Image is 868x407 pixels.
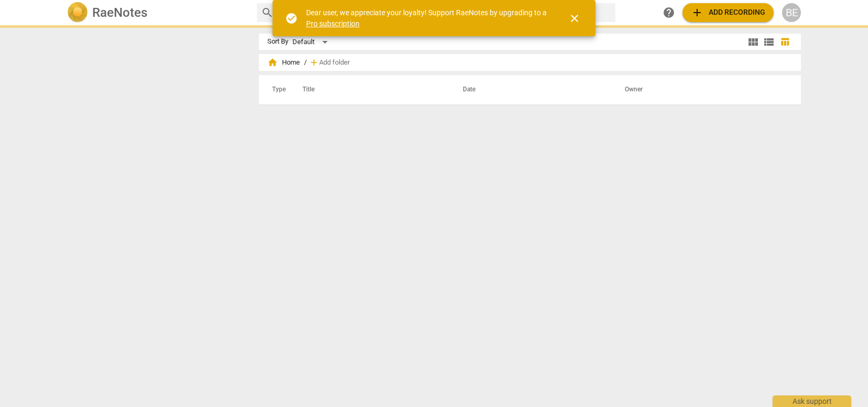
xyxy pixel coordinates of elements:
[292,34,331,50] div: Default
[782,3,801,22] button: BE
[290,75,450,105] th: Title
[267,57,278,68] span: home
[267,38,288,46] div: Sort By
[763,36,775,48] span: view_list
[285,12,298,25] span: check_circle
[267,57,300,68] span: Home
[309,57,319,68] span: add
[319,59,350,67] span: Add folder
[306,7,549,29] div: Dear user, we appreciate your loyalty! Support RaeNotes by upgrading to a
[568,12,581,25] span: close
[777,34,793,50] button: Table view
[92,5,147,20] h2: RaeNotes
[612,75,790,105] th: Owner
[780,37,790,47] span: table_chart
[773,395,851,407] div: Ask support
[67,2,88,23] img: Logo
[761,34,777,50] button: List view
[67,2,248,23] a: LogoRaeNotes
[745,34,761,50] button: Tile view
[304,59,307,67] span: /
[261,6,274,19] span: search
[562,6,587,31] button: Close
[306,19,360,28] a: Pro subscription
[691,6,765,19] span: Add recording
[450,75,612,105] th: Date
[264,75,290,105] th: Type
[691,6,703,19] span: add
[659,3,678,22] a: Help
[747,36,759,48] span: view_module
[682,3,774,22] button: Upload
[663,6,675,19] span: help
